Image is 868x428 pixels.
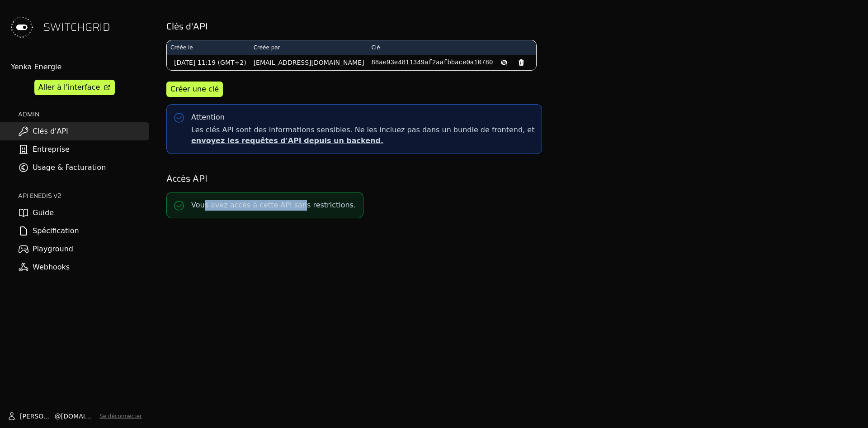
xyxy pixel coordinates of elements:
p: Vous avez accès à cette API sans restrictions. [191,200,356,211]
h2: Clés d'API [166,20,855,33]
a: Aller à l'interface [34,80,115,95]
h2: Accès API [166,172,855,185]
span: SWITCHGRID [43,20,110,34]
th: Clé [368,40,536,55]
button: Créer une clé [166,82,223,97]
span: [DOMAIN_NAME] [61,412,96,421]
div: Yenka Energie [11,62,149,72]
div: Attention [191,112,225,123]
pre: 88ae93e4811349af2aafbbace0a10780 [371,58,493,67]
p: envoyez les requêtes d'API depuis un backend. [191,135,534,146]
span: Les clés API sont des informations sensibles. Ne les incluez pas dans un bundle de frontend, et [191,125,534,146]
h2: API ENEDIS v2 [18,191,149,200]
div: Créer une clé [170,84,219,95]
th: Créée le [167,40,250,55]
div: Aller à l'interface [38,82,100,93]
span: @ [55,412,61,421]
td: [DATE] 11:19 (GMT+2) [167,55,250,70]
button: Se déconnecter [99,413,142,420]
th: Créée par [250,40,368,55]
img: Switchgrid Logo [7,13,36,42]
td: [EMAIL_ADDRESS][DOMAIN_NAME] [250,55,368,70]
span: [PERSON_NAME] [20,412,55,421]
h2: ADMIN [18,110,149,119]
